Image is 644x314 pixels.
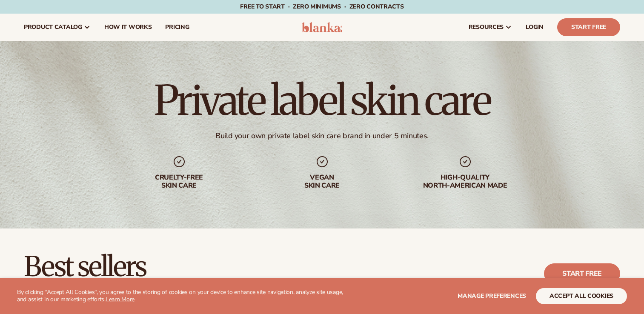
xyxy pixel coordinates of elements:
div: Cruelty-free skin care [125,174,234,190]
a: LOGIN [519,14,550,41]
div: Build your own private label skin care brand in under 5 minutes. [215,131,429,141]
span: Manage preferences [458,292,526,300]
a: resources [462,14,519,41]
span: How It Works [104,24,152,31]
button: Manage preferences [458,288,526,304]
a: Start free [544,263,620,284]
a: How It Works [97,14,159,41]
div: Vegan skin care [268,174,377,190]
span: pricing [165,24,189,31]
a: pricing [158,14,196,41]
span: product catalog [24,24,82,31]
a: Start Free [557,18,620,36]
button: accept all cookies [536,288,627,304]
a: Learn More [106,295,135,303]
h1: Private label skin care [154,80,490,121]
h2: Best sellers [24,252,314,281]
div: High-quality North-american made [411,174,520,190]
img: logo [302,22,342,32]
span: resources [469,24,504,31]
span: LOGIN [526,24,544,31]
a: product catalog [17,14,97,41]
p: By clicking "Accept All Cookies", you agree to the storing of cookies on your device to enhance s... [17,289,349,303]
span: Free to start · ZERO minimums · ZERO contracts [240,3,404,11]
